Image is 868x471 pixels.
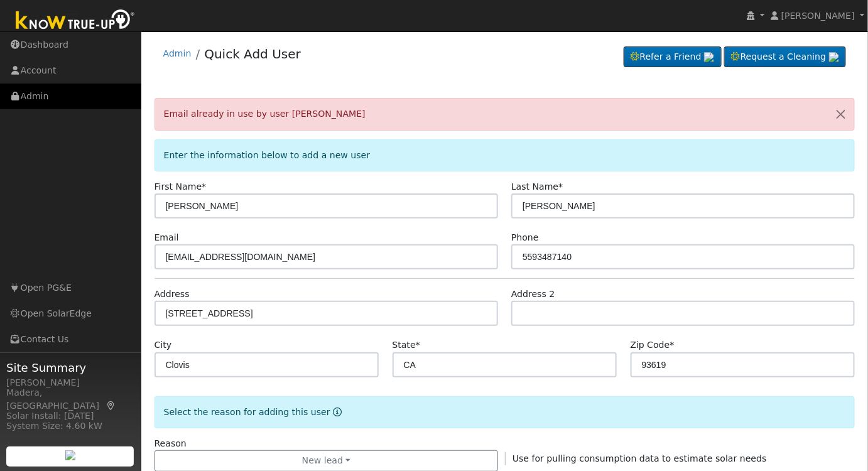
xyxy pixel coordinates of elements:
[513,453,767,463] span: Use for pulling consumption data to estimate solar needs
[781,11,855,21] span: [PERSON_NAME]
[164,109,366,119] span: Email already in use by user [PERSON_NAME]
[155,180,207,193] label: First Name
[106,401,117,411] a: Map
[511,288,555,301] label: Address 2
[511,231,539,244] label: Phone
[624,46,722,68] a: Refer a Friend
[631,338,675,352] label: Zip Code
[558,181,563,192] span: Required
[204,46,301,62] a: Quick Add User
[9,7,141,35] img: Know True-Up
[511,180,563,193] label: Last Name
[704,52,714,62] img: retrieve
[724,46,846,68] a: Request a Cleaning
[65,450,75,460] img: retrieve
[330,407,342,417] a: Reason for new user
[6,409,134,423] div: Solar Install: [DATE]
[155,139,855,171] div: Enter the information below to add a new user
[202,181,206,192] span: Required
[155,338,172,352] label: City
[155,396,855,428] div: Select the reason for adding this user
[6,386,134,413] div: Madera, [GEOGRAPHIC_DATA]
[670,340,675,350] span: Required
[6,376,134,389] div: [PERSON_NAME]
[155,231,179,244] label: Email
[393,338,420,352] label: State
[416,340,420,350] span: Required
[829,52,839,62] img: retrieve
[155,437,187,450] label: Reason
[6,420,134,433] div: System Size: 4.60 kW
[163,48,192,58] a: Admin
[155,288,190,301] label: Address
[6,359,134,376] span: Site Summary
